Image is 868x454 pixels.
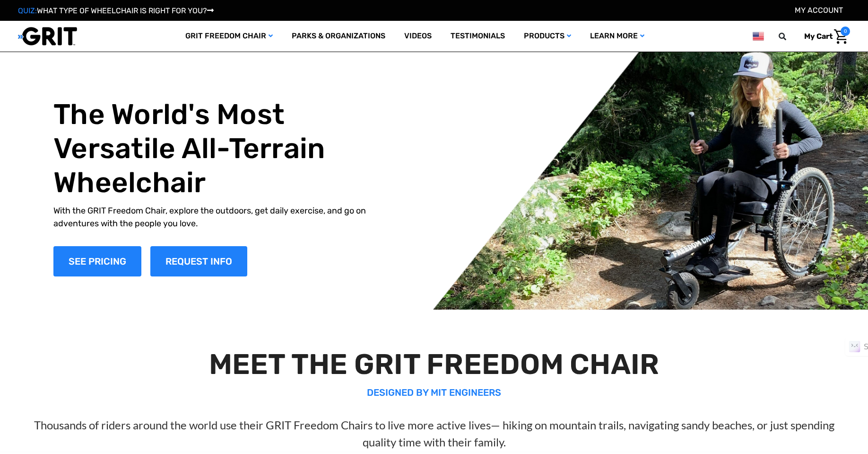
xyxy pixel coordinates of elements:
a: Videos [395,21,441,52]
p: Thousands of riders around the world use their GRIT Freedom Chairs to live more active lives— hik... [22,417,846,451]
p: DESIGNED BY MIT ENGINEERS [22,385,846,400]
input: Search [783,27,797,46]
span: 0 [841,27,850,36]
a: Products [514,21,581,52]
h2: MEET THE GRIT FREEDOM CHAIR [22,347,846,382]
a: Parks & Organizations [282,21,395,52]
img: us.png [753,30,764,42]
span: My Cart [804,32,833,41]
a: Cart with 0 items [797,27,850,46]
a: Learn More [581,21,654,52]
span: QUIZ: [18,6,37,15]
img: GRIT All-Terrain Wheelchair and Mobility Equipment [18,27,77,46]
a: Account [795,6,843,15]
h1: The World's Most Versatile All-Terrain Wheelchair [53,98,387,200]
p: With the GRIT Freedom Chair, explore the outdoors, get daily exercise, and go on adventures with ... [53,205,387,230]
a: Shop Now [53,246,141,276]
a: QUIZ:WHAT TYPE OF WHEELCHAIR IS RIGHT FOR YOU? [18,6,214,15]
a: Slide number 1, Request Information [150,246,247,276]
a: Testimonials [441,21,514,52]
a: GRIT Freedom Chair [176,21,282,52]
img: Cart [834,29,848,44]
